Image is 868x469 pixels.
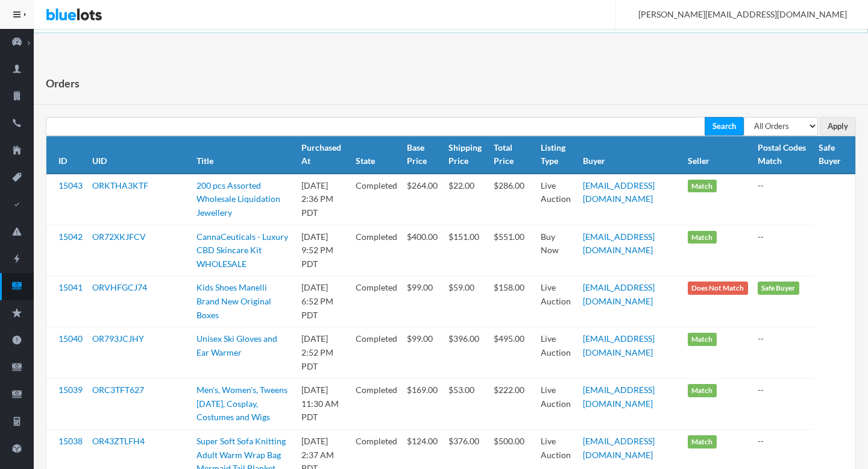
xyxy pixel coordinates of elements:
[688,384,717,397] span: Match
[297,276,351,327] td: [DATE] 6:52 PM PDT
[444,379,489,430] td: $53.00
[351,379,402,430] td: Completed
[536,327,577,379] td: Live Auction
[688,180,717,193] span: Match
[688,282,748,295] span: Does Not Match
[402,225,444,276] td: $400.00
[820,117,856,136] input: Apply
[583,333,655,357] a: [EMAIL_ADDRESS][DOMAIN_NAME]
[489,276,536,327] td: $158.00
[753,327,814,379] td: --
[688,435,717,449] span: Match
[197,231,288,269] a: CannaCeuticals - Luxury CBD Skincare Kit WHOLESALE
[197,282,271,319] a: Kids Shoes Manelli Brand New Original Boxes
[683,136,753,174] th: Seller
[536,276,577,327] td: Live Auction
[583,231,655,256] a: [EMAIL_ADDRESS][DOMAIN_NAME]
[87,136,192,174] th: UID
[197,385,288,422] a: Men's, Women's, Tweens [DATE], Cosplay, Costumes and Wigs
[583,282,655,306] a: [EMAIL_ADDRESS][DOMAIN_NAME]
[489,379,536,430] td: $222.00
[444,174,489,225] td: $22.00
[402,276,444,327] td: $99.00
[489,174,536,225] td: $286.00
[583,180,655,204] a: [EMAIL_ADDRESS][DOMAIN_NAME]
[192,136,297,174] th: Title
[444,136,489,174] th: Shipping Price
[92,436,145,446] a: OR43ZTLFH4
[351,327,402,379] td: Completed
[58,231,83,242] a: 15042
[758,282,799,295] span: Safe Buyer
[58,385,83,395] a: 15039
[688,231,717,244] span: Match
[92,180,148,190] a: ORKTHA3KTF
[444,225,489,276] td: $151.00
[402,174,444,225] td: $264.00
[197,180,280,218] a: 200 pcs Assorted Wholesale Liquidation Jewellery
[402,136,444,174] th: Base Price
[583,436,655,460] a: [EMAIL_ADDRESS][DOMAIN_NAME]
[536,379,577,430] td: Live Auction
[46,136,87,174] th: ID
[351,225,402,276] td: Completed
[402,327,444,379] td: $99.00
[705,117,744,136] input: Search
[351,276,402,327] td: Completed
[536,225,577,276] td: Buy Now
[58,282,83,292] a: 15041
[444,327,489,379] td: $396.00
[753,136,814,174] th: Postal Codes Match
[58,333,83,344] a: 15040
[489,327,536,379] td: $495.00
[351,136,402,174] th: State
[578,136,683,174] th: Buyer
[625,9,847,19] span: [PERSON_NAME][EMAIL_ADDRESS][DOMAIN_NAME]
[444,276,489,327] td: $59.00
[351,174,402,225] td: Completed
[197,333,277,357] a: Unisex Ski Gloves and Ear Warmer
[58,436,83,446] a: 15038
[92,333,144,344] a: OR793JCJHY
[297,225,351,276] td: [DATE] 9:52 PM PDT
[688,333,717,346] span: Match
[58,180,83,190] a: 15043
[489,136,536,174] th: Total Price
[92,231,146,242] a: OR72XKJFCV
[583,385,655,409] a: [EMAIL_ADDRESS][DOMAIN_NAME]
[753,225,814,276] td: --
[297,136,351,174] th: Purchased At
[92,385,144,395] a: ORC3TFT627
[297,327,351,379] td: [DATE] 2:52 PM PDT
[753,379,814,430] td: --
[536,174,577,225] td: Live Auction
[814,136,855,174] th: Safe Buyer
[402,379,444,430] td: $169.00
[536,136,577,174] th: Listing Type
[297,379,351,430] td: [DATE] 11:30 AM PDT
[753,174,814,225] td: --
[46,74,80,92] h1: Orders
[92,282,147,292] a: ORVHFGCJ74
[297,174,351,225] td: [DATE] 2:36 PM PDT
[489,225,536,276] td: $551.00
